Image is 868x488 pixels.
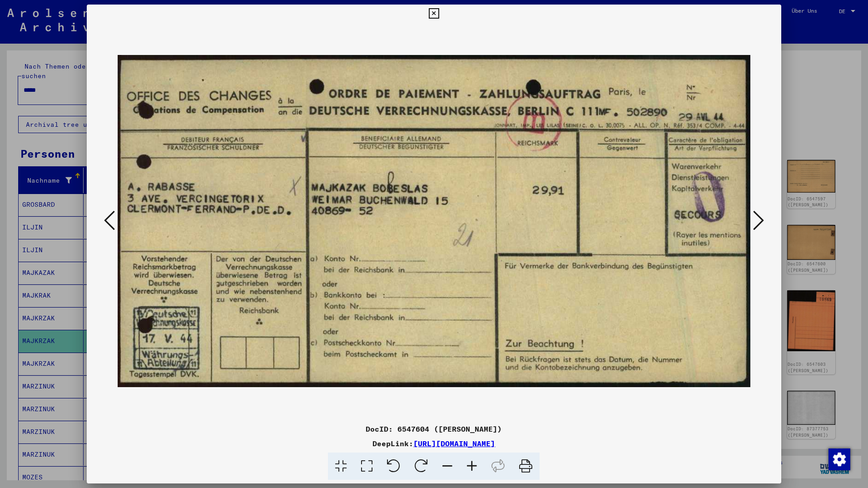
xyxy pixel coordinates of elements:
[87,438,781,449] div: DeepLink:
[118,23,750,420] img: 001.jpg
[828,448,850,470] img: Zustimmung ändern
[413,439,495,448] a: [URL][DOMAIN_NAME]
[87,423,781,434] div: DocID: 6547604 ([PERSON_NAME])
